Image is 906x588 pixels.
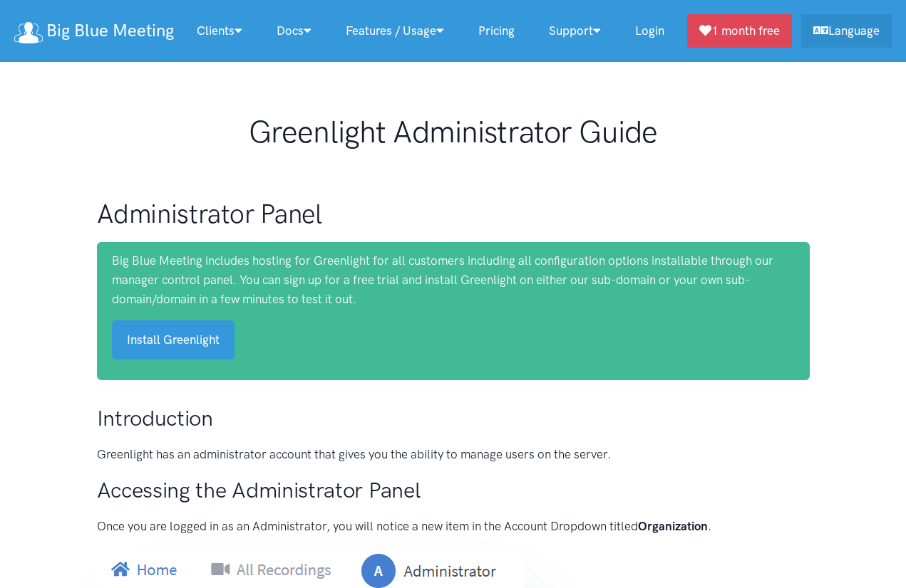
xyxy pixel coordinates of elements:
[14,22,43,43] img: logo
[532,16,618,46] a: Support
[97,517,810,536] p: Once you are logged in as an Administrator, you will notice a new item in the Account Dropdown ti...
[618,16,681,46] a: Login
[97,476,810,505] h2: Accessing the Administrator Panel
[638,519,708,533] strong: Organization
[97,404,810,434] h2: Introduction
[801,14,892,48] a: Language
[97,445,810,464] p: Greenlight has an administrator account that gives you the ability to manage users on the server.
[112,251,795,310] p: Big Blue Meeting includes hosting for Greenlight for all customers including all configuration op...
[461,16,532,46] a: Pricing
[180,16,259,46] a: Clients
[687,14,792,48] a: 1 month free
[329,16,461,46] a: Features / Usage
[112,320,235,359] a: Install Greenlight
[97,196,810,231] h1: Administrator Panel
[97,114,810,151] h1: Greenlight Administrator Guide
[14,16,174,46] a: Big Blue Meeting
[259,16,329,46] a: Docs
